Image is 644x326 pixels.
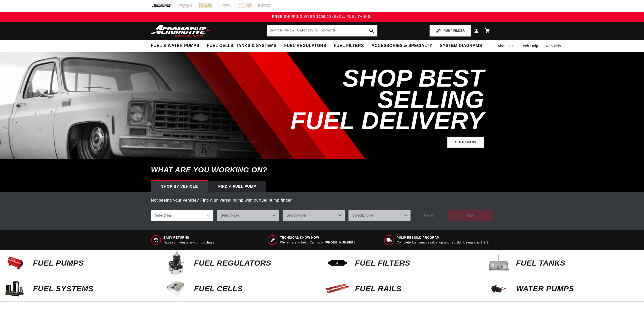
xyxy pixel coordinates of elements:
p: Water Pumps [516,285,639,292]
a: fuel pump finder [260,198,292,202]
div: Shop by vehicle [151,181,208,192]
summary: Accessories & Specialty [368,40,436,52]
img: Fuel Tanks [486,250,511,276]
img: FUEL Rails [325,276,350,301]
span: Fuel & Water Pumps [151,43,200,48]
p: Have confidence in your purchase. [163,240,216,245]
a: Fuel Tanks Fuel Tanks [483,250,644,276]
a: About Us [494,40,517,52]
span: Fuel Cells, Tanks & Systems [207,43,276,48]
span: Rebuilds [546,43,561,49]
a: Shop Now [447,137,484,148]
summary: Fuel Filters [330,40,368,52]
p: FUEL REGULATORS [194,259,317,267]
a: FUEL Rails FUEL Rails [322,276,483,302]
span: System Diagrams [440,43,482,48]
p: We’re here to help! Call us on [280,240,355,245]
p: FUEL Rails [355,285,478,292]
p: FUEL Cells [194,285,317,292]
img: Fuel Systems [3,276,28,301]
summary: Fuel Cells, Tanks & Systems [203,40,280,52]
a: FUEL REGULATORS FUEL REGULATORS [161,250,322,276]
span: Technical Know How [280,236,355,240]
img: Fuel Pumps [3,250,28,276]
span: Accessories & Specialty [372,43,432,48]
input: Search by Part Number, Category or Keyword [267,25,377,36]
button: search button [366,25,377,36]
p: Fuel Systems [33,285,156,292]
p: Fuel Pumps [33,259,156,267]
div: Find a Fuel Pump [208,181,266,192]
summary: Fuel & Water Pumps [147,40,203,52]
a: Water Pumps Water Pumps [483,276,644,302]
select: Make [217,210,279,221]
summary: System Diagrams [436,40,486,52]
span: Fuel Regulators [284,43,326,48]
a: FUEL FILTERS FUEL FILTERS [322,250,483,276]
p: Fuel Tanks [516,259,639,267]
span: About Us [498,44,513,48]
summary: Rebuilds [542,40,565,52]
summary: Tech Help [517,40,542,52]
img: Water Pumps [486,276,511,301]
p: Not seeing your vehicle? Find a universal pump with our [151,197,493,204]
img: FUEL FILTERS [325,250,350,276]
h6: What are you working on? [138,159,506,181]
h2: SHOP BEST SELLING FUEL DELIVERY [267,68,484,132]
p: FUEL FILTERS [355,259,478,267]
img: FUEL REGULATORS [163,250,189,276]
p: Complete fuel pump evaluation and rebuild. It's easy as 1,2,3! [397,240,489,245]
select: Year [151,210,213,221]
img: Aeromotive [149,25,212,37]
span: Easy Returns [163,236,216,240]
button: PUMP FINDER [430,25,471,37]
select: Model [283,210,345,221]
span: Fuel Filters [334,43,364,48]
span: Pump Rebuild program [397,236,489,240]
summary: Fuel Regulators [280,40,330,52]
span: FREE SHIPPING OVER $109.00 (EXCL. FUEL TANKS) [272,14,372,19]
a: [PHONE_NUMBER] [325,241,355,244]
a: FUEL Cells FUEL Cells [161,276,322,302]
select: Engine [348,210,411,221]
img: FUEL Cells [163,276,189,301]
span: Tech Help [521,43,538,49]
